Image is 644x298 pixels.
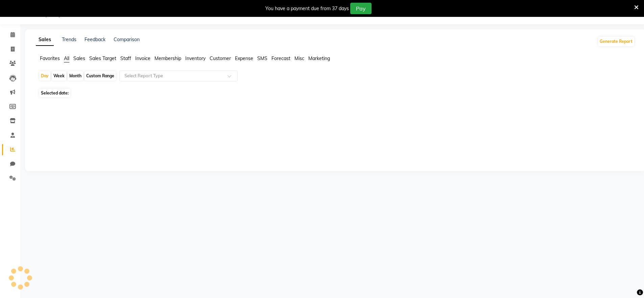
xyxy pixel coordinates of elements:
[235,55,253,61] span: Expense
[265,5,349,12] div: You have a payment due from 37 days
[73,55,85,61] span: Sales
[210,55,231,61] span: Customer
[68,71,83,81] div: Month
[294,55,304,61] span: Misc
[154,55,181,61] span: Membership
[271,55,290,61] span: Forecast
[120,55,131,61] span: Staff
[64,55,69,61] span: All
[85,71,116,81] div: Custom Range
[598,37,634,46] button: Generate Report
[39,89,70,97] span: Selected date:
[36,34,54,46] a: Sales
[52,71,66,81] div: Week
[308,55,330,61] span: Marketing
[114,36,140,43] a: Comparison
[39,71,50,81] div: Day
[257,55,267,61] span: SMS
[350,3,372,14] button: Pay
[85,36,105,43] a: Feedback
[89,55,116,61] span: Sales Target
[40,55,60,61] span: Favorites
[62,36,76,43] a: Trends
[185,55,206,61] span: Inventory
[135,55,150,61] span: Invoice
